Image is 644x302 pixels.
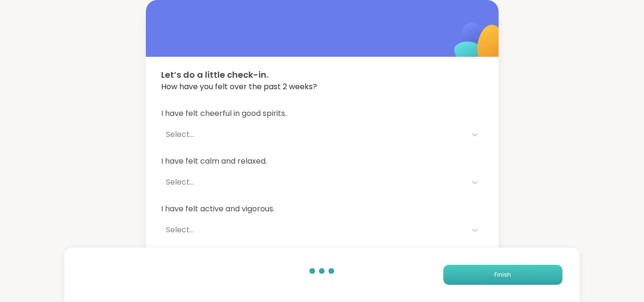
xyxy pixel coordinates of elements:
div: Select... [166,177,461,188]
span: I have felt active and vigorous. [161,203,483,215]
span: Finish [494,271,511,279]
div: Select... [166,129,461,140]
button: Finish [443,265,562,285]
span: I have felt calm and relaxed. [161,156,483,167]
span: Let’s do a little check-in. [161,68,483,81]
div: Select... [166,224,461,236]
span: I have felt cheerful in good spirits. [161,108,483,119]
span: How have you felt over the past 2 weeks? [161,81,483,93]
